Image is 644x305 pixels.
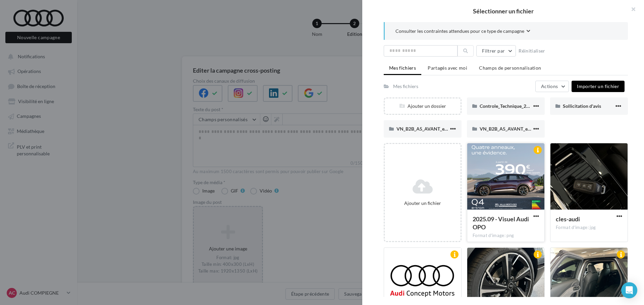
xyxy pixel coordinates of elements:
button: Consulter les contraintes attendues pour ce type de campagne [395,27,530,36]
span: Champs de personnalisation [479,65,541,71]
span: 2025.09 - Visuel Audi OPO [473,215,529,231]
span: VN_B2B_A5_AVANT_e-hybrid_SOME_CARROUSEL_1080x1920 [480,126,614,132]
span: Actions [541,83,558,89]
span: Consulter les contraintes attendues pour ce type de campagne [395,28,524,34]
div: Ajouter un dossier [385,103,461,109]
span: Importer un fichier [577,83,619,89]
button: Réinitialiser [516,47,548,55]
button: Filtrer par [476,45,516,57]
span: VN_B2B_A5_AVANT_e-hybrid_SOME_CARROUSEL_1080X1080_OFFRE_690€ [396,126,561,132]
div: Format d'image: png [473,233,539,239]
span: Partagés avec moi [428,65,467,71]
div: Ajouter un fichier [387,200,458,207]
span: Sollicitation d'avis [563,103,601,109]
span: cles-audi [556,215,580,223]
span: Mes fichiers [389,65,416,71]
div: Mes fichiers [393,83,418,90]
div: Open Intercom Messenger [621,282,637,298]
span: Controle_Technique_25_AUDI SERVICE_CARROUSEL [480,103,591,109]
button: Actions [535,81,569,92]
div: Format d'image: jpg [556,225,622,231]
button: Importer un fichier [572,81,625,92]
h2: Sélectionner un fichier [373,8,633,14]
